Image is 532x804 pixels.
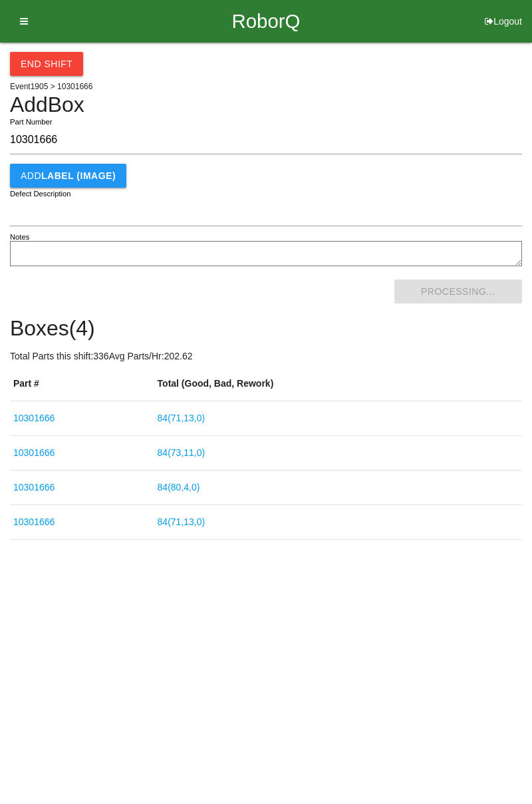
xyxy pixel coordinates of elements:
[154,367,522,401] th: Total (Good, Bad, Rework)
[13,447,55,458] a: 10301666
[13,516,55,527] a: 10301666
[10,82,92,91] span: Event 1905 > 10301666
[158,482,200,493] a: 84(80,4,0)
[10,367,154,401] th: Part #
[158,447,205,458] a: 84(73,11,0)
[13,482,55,493] a: 10301666
[158,413,205,423] a: 84(71,13,0)
[10,93,522,116] h4: Add Box
[10,116,52,128] label: Part Number
[10,349,522,363] p: Total Parts this shift: 336 Avg Parts/Hr: 202.62
[13,413,55,423] a: 10301666
[10,52,83,76] button: End Shift
[10,126,522,154] input: Required
[10,317,522,340] h4: Boxes ( 4 )
[41,170,116,181] b: LABEL (IMAGE)
[10,164,126,188] button: AddLABEL (IMAGE)
[10,232,29,243] label: Notes
[158,516,205,527] a: 84(71,13,0)
[10,188,71,200] label: Defect Description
